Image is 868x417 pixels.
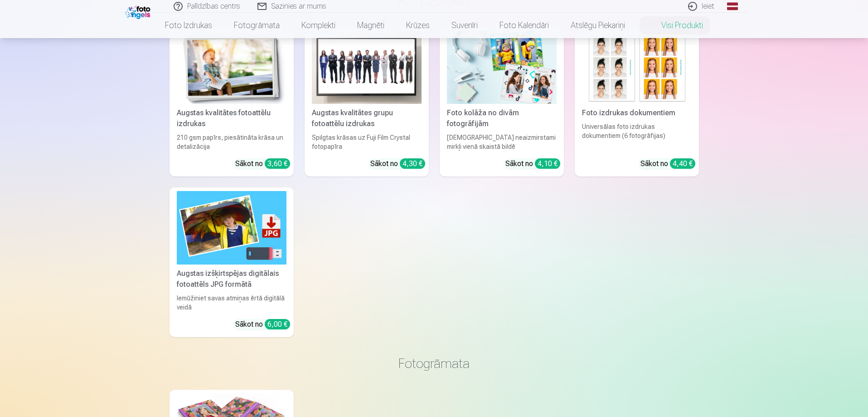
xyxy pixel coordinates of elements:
a: Suvenīri [441,13,489,38]
div: Sākot no [505,158,560,169]
a: Foto izdrukas [154,13,223,38]
div: [DEMOGRAPHIC_DATA] neaizmirstami mirkļi vienā skaistā bildē [443,133,560,151]
a: Foto kalendāri [489,13,560,38]
a: Augstas kvalitātes fotoattēlu izdrukasAugstas kvalitātes fotoattēlu izdrukas210 gsm papīrs, piesā... [170,27,294,177]
div: 4,10 € [535,158,560,169]
a: Visi produkti [636,13,714,38]
img: Augstas izšķirtspējas digitālais fotoattēls JPG formātā [177,191,286,264]
img: /fa1 [125,4,153,19]
h3: Fotogrāmata [177,355,692,372]
img: Foto izdrukas dokumentiem [582,31,692,104]
img: Foto kolāža no divām fotogrāfijām [447,31,557,104]
a: Augstas izšķirtspējas digitālais fotoattēls JPG formātāAugstas izšķirtspējas digitālais fotoattēl... [170,187,294,337]
div: Iemūžiniet savas atmiņas ērtā digitālā veidā [173,294,290,312]
div: Sākot no [640,158,695,169]
a: Foto kolāža no divām fotogrāfijāmFoto kolāža no divām fotogrāfijām[DEMOGRAPHIC_DATA] neaizmirstam... [440,27,564,177]
div: Sākot no [235,158,290,169]
div: 3,60 € [265,158,290,169]
div: 210 gsm papīrs, piesātināta krāsa un detalizācija [173,133,290,151]
div: Foto kolāža no divām fotogrāfijām [443,108,560,129]
a: Atslēgu piekariņi [560,13,636,38]
div: 4,40 € [670,158,695,169]
div: Universālas foto izdrukas dokumentiem (6 fotogrāfijas) [578,122,695,151]
a: Komplekti [291,13,346,38]
a: Krūzes [395,13,441,38]
div: Sākot no [235,319,290,330]
img: Augstas kvalitātes fotoattēlu izdrukas [177,31,286,104]
a: Foto izdrukas dokumentiemFoto izdrukas dokumentiemUniversālas foto izdrukas dokumentiem (6 fotogr... [575,27,699,177]
a: Augstas kvalitātes grupu fotoattēlu izdrukasAugstas kvalitātes grupu fotoattēlu izdrukasSpilgtas ... [305,27,429,177]
div: Sākot no [370,158,425,169]
div: Augstas izšķirtspējas digitālais fotoattēls JPG formātā [173,268,290,290]
div: Foto izdrukas dokumentiem [578,108,695,118]
div: 6,00 € [265,319,290,329]
a: Magnēti [346,13,395,38]
div: Spilgtas krāsas uz Fuji Film Crystal fotopapīra [308,133,425,151]
img: Augstas kvalitātes grupu fotoattēlu izdrukas [312,31,422,104]
div: 4,30 € [400,158,425,169]
div: Augstas kvalitātes fotoattēlu izdrukas [173,108,290,129]
div: Augstas kvalitātes grupu fotoattēlu izdrukas [308,108,425,129]
a: Fotogrāmata [223,13,291,38]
